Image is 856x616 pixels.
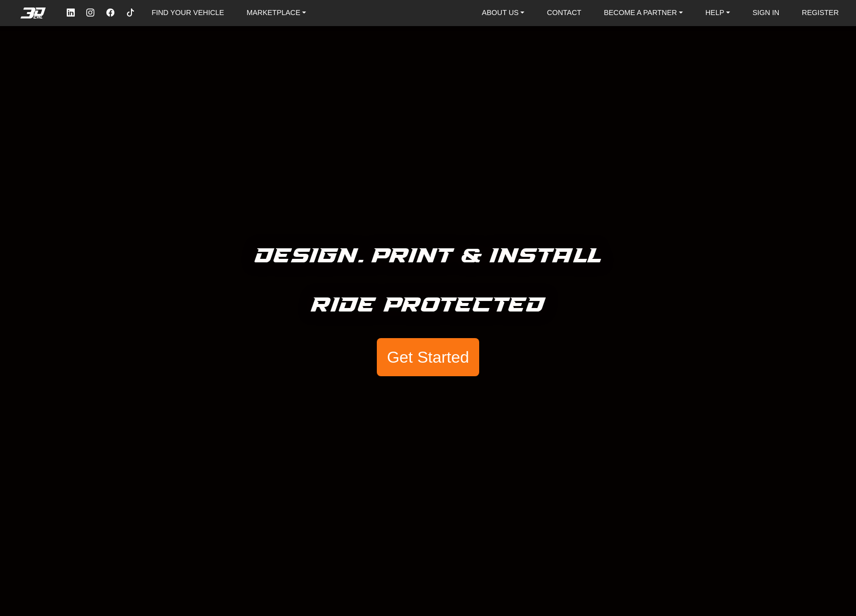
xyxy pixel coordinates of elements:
[798,5,843,22] a: REGISTER
[377,338,479,376] button: Get Started
[600,5,686,22] a: BECOME A PARTNER
[255,240,602,273] h5: Design. Print & Install
[478,5,528,22] a: ABOUT US
[242,5,310,22] a: MARKETPLACE
[311,289,545,322] h5: Ride Protected
[701,5,734,22] a: HELP
[543,5,585,22] a: CONTACT
[148,5,228,22] a: FIND YOUR VEHICLE
[749,5,784,22] a: SIGN IN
